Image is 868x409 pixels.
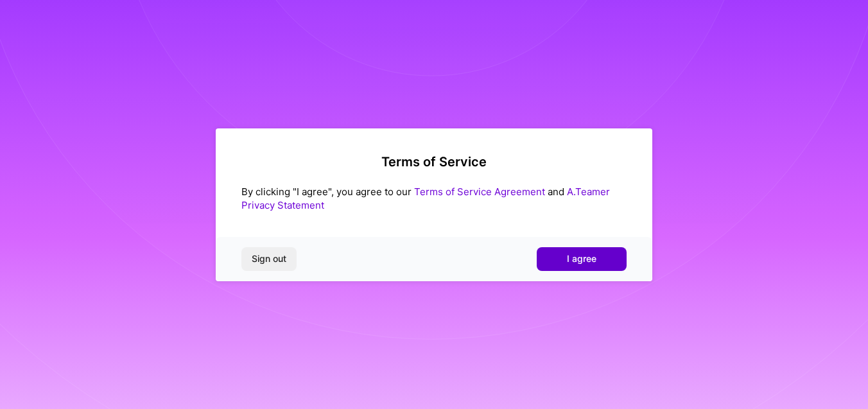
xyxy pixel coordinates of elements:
[537,247,627,270] button: I agree
[241,185,627,212] div: By clicking "I agree", you agree to our and
[241,154,627,170] h2: Terms of Service
[252,252,286,265] span: Sign out
[567,252,596,265] span: I agree
[414,186,545,198] a: Terms of Service Agreement
[241,247,297,270] button: Sign out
